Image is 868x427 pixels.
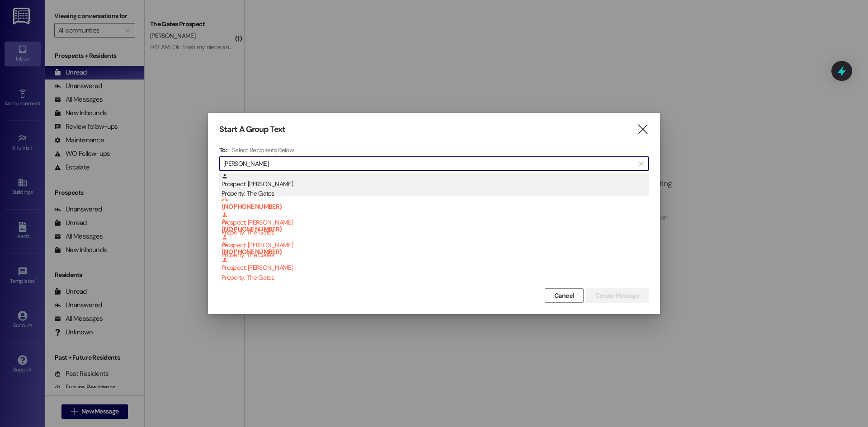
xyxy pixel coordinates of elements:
div: (NO PHONE NUMBER) Prospect: [PERSON_NAME]Property: The Gates [219,218,649,241]
b: (NO PHONE NUMBER) [222,241,649,256]
h3: Start A Group Text [219,124,285,135]
div: Prospect: [PERSON_NAME] [222,218,649,260]
i:  [638,160,643,167]
div: Prospect: [PERSON_NAME]Property: The Gates [219,173,649,196]
div: Property: The Gates [222,189,649,198]
span: Cancel [554,291,574,300]
b: (NO PHONE NUMBER) [222,218,649,233]
input: Search for any contact or apartment [223,157,634,170]
b: (NO PHONE NUMBER) [222,196,649,211]
div: Prospect: [PERSON_NAME] [222,173,649,199]
button: Create Message [586,288,649,303]
div: (NO PHONE NUMBER) Prospect: [PERSON_NAME]Property: The Gates [219,196,649,218]
span: Create Message [595,291,639,300]
div: Prospect: [PERSON_NAME] [222,196,649,237]
div: (NO PHONE NUMBER) Prospect: [PERSON_NAME]Property: The Gates [219,241,649,263]
div: Property: The Gates [222,273,649,282]
h4: Select Recipients Below [232,146,294,154]
div: Prospect: [PERSON_NAME] [222,241,649,282]
button: Cancel [545,288,584,303]
h3: To: [219,146,227,154]
i:  [637,125,649,134]
button: Clear text [634,157,648,170]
